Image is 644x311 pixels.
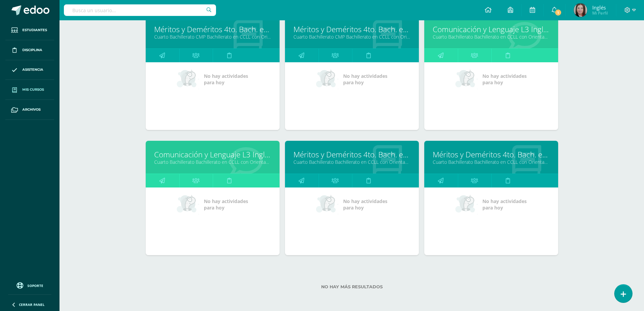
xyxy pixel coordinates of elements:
a: Cuarto Bachillerato Bachillerato en CCLL con Orientación en Diseño Gráfico "B" [154,159,271,165]
a: Mis cursos [5,80,54,100]
img: no_activities_small.png [455,194,478,215]
a: Soporte [8,281,51,290]
span: Estudiantes [22,27,47,33]
span: 1 [554,9,562,16]
a: Méritos y Deméritos 4to. Bach. en CCLL. con Orientación en Diseño Gráfico "A" [293,149,410,160]
a: Cuarto Bachillerato Bachillerato en CCLL con Orientación en Diseño Gráfico "A" [293,159,410,165]
img: no_activities_small.png [455,69,478,89]
input: Busca un usuario... [64,4,216,16]
a: Archivos [5,100,54,120]
a: Cuarto Bachillerato CMP Bachillerato en CCLL con Orientación en Computación "E" [293,34,410,40]
a: Méritos y Deméritos 4to. Bach. en CCLL. con Orientación en Diseño Gráfico "B" [433,149,550,160]
span: Asistencia [22,67,43,72]
a: Asistencia [5,60,54,80]
a: Comunicación y Lenguaje L3 Inglés [154,149,271,160]
a: Cuarto Bachillerato CMP Bachillerato en CCLL con Orientación en Computación "D" [154,34,271,40]
img: no_activities_small.png [316,69,338,89]
a: Méritos y Deméritos 4to. Bach. en CCLL. "D" [154,24,271,35]
span: Mi Perfil [592,10,608,16]
img: e03ec1ec303510e8e6f60bf4728ca3bf.png [574,3,587,17]
span: Disciplina [22,47,42,53]
span: Soporte [27,283,43,288]
a: Disciplina [5,40,54,60]
span: No hay actividades para hoy [204,198,248,211]
span: Cerrar panel [19,302,45,307]
span: No hay actividades para hoy [343,73,387,86]
span: No hay actividades para hoy [482,73,527,86]
span: No hay actividades para hoy [482,198,527,211]
span: No hay actividades para hoy [343,198,387,211]
a: Méritos y Deméritos 4to. Bach. en CCLL. "E" [293,24,410,35]
a: Estudiantes [5,20,54,40]
span: Archivos [22,107,41,112]
label: No hay más resultados [146,284,558,289]
a: Cuarto Bachillerato Bachillerato en CCLL con Orientación en Diseño Gráfico "A" [433,34,550,40]
span: No hay actividades para hoy [204,73,248,86]
a: Comunicación y Lenguaje L3 Inglés [433,24,550,35]
img: no_activities_small.png [177,194,199,215]
span: Mis cursos [22,87,44,92]
img: no_activities_small.png [316,194,338,215]
span: Inglés [592,4,608,11]
img: no_activities_small.png [177,69,199,89]
a: Cuarto Bachillerato Bachillerato en CCLL con Orientación en Diseño Gráfico "B" [433,159,550,165]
